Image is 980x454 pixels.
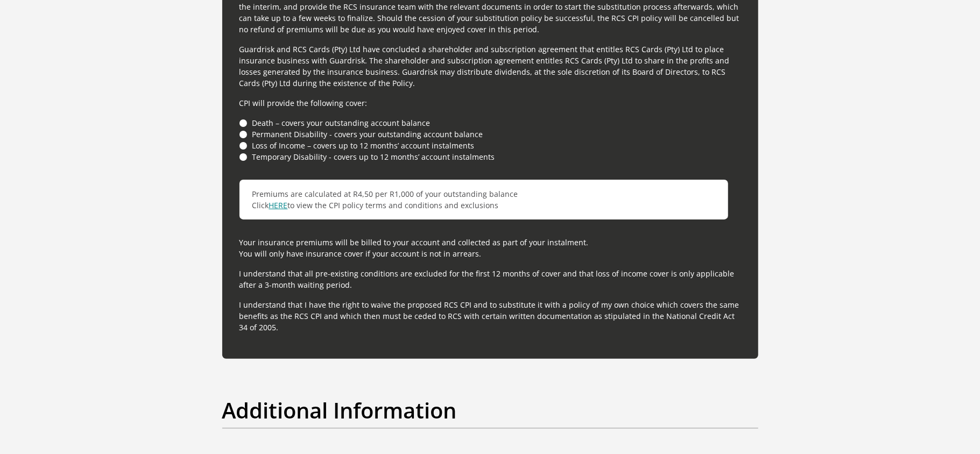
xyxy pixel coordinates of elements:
[239,117,741,129] li: Death – covers your outstanding account balance
[239,140,741,151] li: Loss of Income – covers up to 12 months’ account instalments
[239,180,728,219] p: Premiums are calculated at R4,50 per R1,000 of your outstanding balance Click to view the CPI pol...
[239,129,741,140] li: Permanent Disability - covers your outstanding account balance
[239,44,741,89] p: Guardrisk and RCS Cards (Pty) Ltd have concluded a shareholder and subscription agreement that en...
[269,200,288,210] a: HERE
[222,398,758,423] h2: Additional Information
[239,151,741,162] li: Temporary Disability - covers up to 12 months’ account instalments
[239,97,741,109] p: CPI will provide the following cover:
[239,299,741,333] p: I understand that I have the right to waive the proposed RCS CPI and to substitute it with a poli...
[239,268,741,290] p: I understand that all pre-existing conditions are excluded for the first 12 months of cover and t...
[239,237,741,259] p: Your insurance premiums will be billed to your account and collected as part of your instalment. ...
